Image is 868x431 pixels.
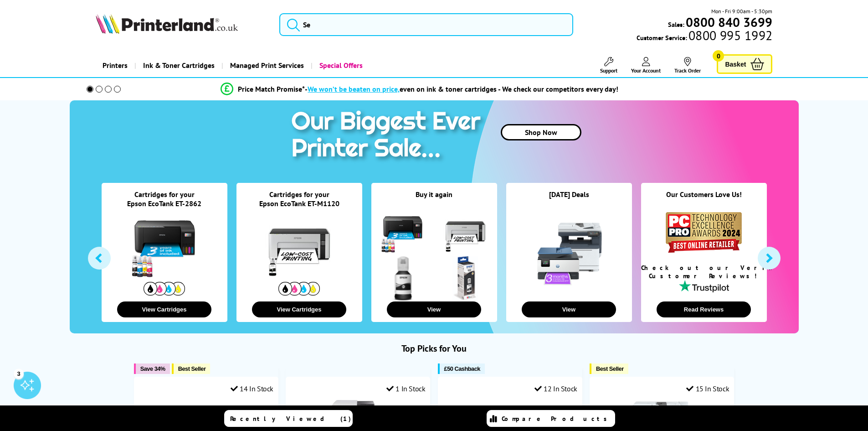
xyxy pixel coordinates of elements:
[600,57,617,74] a: Support
[134,54,221,77] a: Ink & Toner Cartridges
[143,54,215,77] span: Ink & Toner Cartridges
[534,384,577,393] div: 12 In Stock
[308,84,400,93] span: We won’t be beaten on price,
[711,7,772,16] span: Mon - Fri 9:00am - 5:30pm
[668,20,684,29] span: Sales:
[224,410,353,427] a: Recently Viewed (1)
[641,190,767,210] div: Our Customers Love Us!
[14,369,24,379] div: 3
[102,190,227,199] div: Cartridges for your
[305,84,618,93] div: - even on ink & toner cartridges - We check our competitors every day!
[631,57,661,74] a: Your Account
[600,67,617,74] span: Support
[252,301,346,317] button: View Cartridges
[687,31,772,40] span: 0800 995 1992
[172,363,211,374] button: Best Seller
[686,14,772,31] b: 0800 840 3699
[717,54,772,74] a: Basket 0
[674,57,701,74] a: Track Order
[416,190,452,199] a: Buy it again
[386,384,426,393] div: 1 In Stock
[96,14,268,36] a: Printerland Logo
[590,363,628,374] button: Best Seller
[311,54,370,77] a: Special Offers
[506,190,632,210] div: [DATE] Deals
[178,365,206,372] span: Best Seller
[657,301,751,317] button: Read Reviews
[221,54,311,77] a: Managed Print Services
[231,384,273,393] div: 14 In Stock
[140,365,165,372] span: Save 34%
[438,363,485,374] button: £50 Cashback
[279,13,573,36] input: Se
[134,363,170,374] button: Save 34%
[287,100,490,172] img: printer sale
[74,81,765,97] li: modal_Promise
[387,301,481,317] button: View
[637,31,772,42] span: Customer Service:
[444,365,480,372] span: £50 Cashback
[596,365,624,372] span: Best Seller
[96,14,238,34] img: Printerland Logo
[684,18,772,26] a: 0800 840 3699
[127,199,201,208] a: Epson EcoTank ET-2862
[230,415,351,423] span: Recently Viewed (1)
[259,199,339,208] a: Epson EcoTank ET-M1120
[236,190,362,199] div: Cartridges for your
[725,58,746,70] span: Basket
[686,384,729,393] div: 15 In Stock
[631,67,661,74] span: Your Account
[713,50,724,62] span: 0
[238,84,305,93] span: Price Match Promise*
[641,264,767,280] div: Check out our Verified Customer Reviews!
[522,301,616,317] button: View
[96,54,134,77] a: Printers
[501,124,581,140] a: Shop Now
[117,301,211,317] button: View Cartridges
[487,410,615,427] a: Compare Products
[502,415,612,423] span: Compare Products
